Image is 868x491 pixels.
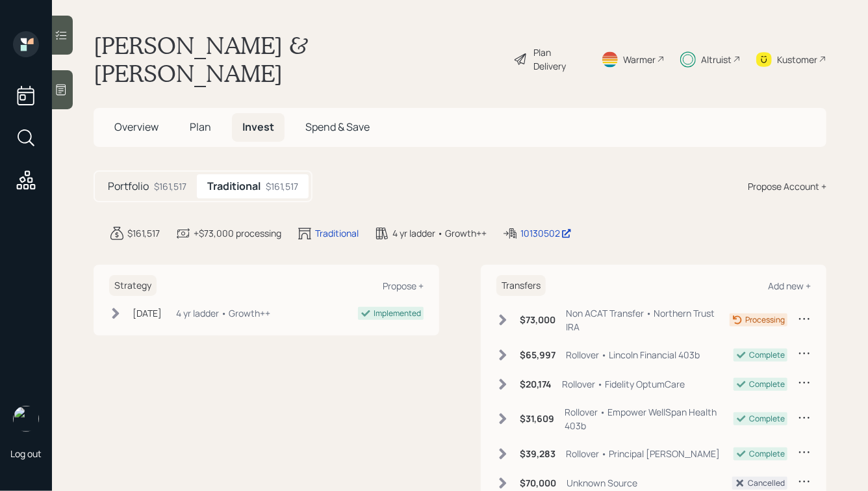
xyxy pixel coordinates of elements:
[749,378,785,390] div: Complete
[520,379,552,390] h6: $20,174
[374,308,421,319] div: Implemented
[383,280,424,292] div: Propose +
[154,179,186,193] div: $161,517
[242,120,274,134] span: Invest
[194,226,281,240] div: +$73,000 processing
[566,447,720,460] div: Rollover • Principal [PERSON_NAME]
[520,449,555,460] h6: $39,283
[10,447,42,460] div: Log out
[520,226,572,240] div: 10130502
[190,120,211,134] span: Plan
[520,350,555,361] h6: $65,997
[520,478,556,489] h6: $70,000
[127,226,160,240] div: $161,517
[207,180,261,192] h5: Traditional
[777,53,817,66] div: Kustomer
[768,280,811,292] div: Add new +
[749,349,785,361] div: Complete
[392,226,487,240] div: 4 yr ladder • Growth++
[305,120,370,134] span: Spend & Save
[496,275,546,297] h6: Transfers
[13,406,39,432] img: hunter_neumayer.jpg
[109,275,157,297] h6: Strategy
[534,46,585,73] div: Plan Delivery
[567,476,637,490] div: Unknown Source
[114,120,159,134] span: Overview
[176,306,270,320] div: 4 yr ladder • Growth++
[623,53,656,66] div: Warmer
[749,448,785,460] div: Complete
[749,413,785,425] div: Complete
[315,226,359,240] div: Traditional
[562,377,685,391] div: Rollover • Fidelity OptumCare
[133,306,162,320] div: [DATE]
[566,306,730,334] div: Non ACAT Transfer • Northern Trust IRA
[566,348,700,362] div: Rollover • Lincoln Financial 403b
[520,315,555,326] h6: $73,000
[701,53,732,66] div: Altruist
[266,179,298,193] div: $161,517
[520,414,554,425] h6: $31,609
[108,180,149,192] h5: Portfolio
[565,405,734,432] div: Rollover • Empower WellSpan Health 403b
[748,477,785,489] div: Cancelled
[748,179,826,193] div: Propose Account +
[94,31,503,87] h1: [PERSON_NAME] & [PERSON_NAME]
[745,314,785,326] div: Processing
